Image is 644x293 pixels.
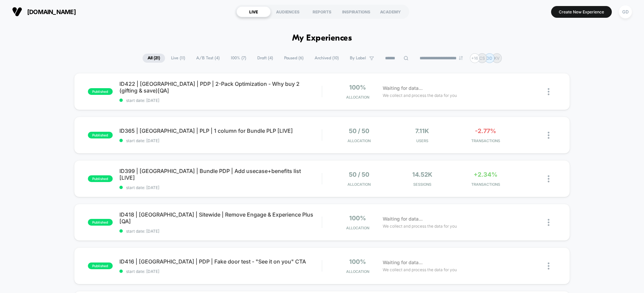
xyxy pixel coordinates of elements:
[119,168,322,181] span: ID399 | [GEOGRAPHIC_DATA] | Bundle PDP | Add usecase+benefits list [LIVE]
[119,127,322,134] span: ID365 | [GEOGRAPHIC_DATA] | PLP | 1 column for Bundle PLP [LIVE]
[619,5,632,18] div: GD
[392,138,452,143] span: Users
[470,53,480,63] div: + 16
[252,54,278,63] span: Draft ( 4 )
[383,215,423,223] span: Waiting for data...
[475,127,496,134] span: -2.77%
[339,6,373,17] div: INSPIRATIONS
[191,54,225,63] span: A/B Test ( 4 )
[479,56,485,61] p: CS
[383,267,457,273] span: We collect and process the data for you
[119,211,322,225] span: ID418 | [GEOGRAPHIC_DATA] | Sitewide | Remove Engage & Experience Plus [QA]
[119,258,322,265] span: ID416 | [GEOGRAPHIC_DATA] | PDP | Fake door test - "See it on you" CTA
[88,219,113,226] span: published
[383,92,457,99] span: We collect and process the data for you
[383,84,423,92] span: Waiting for data...
[226,54,251,63] span: 100% ( 7 )
[350,56,366,61] span: By Label
[412,171,432,178] span: 14.52k
[119,229,322,234] span: start date: [DATE]
[455,138,516,143] span: TRANSACTIONS
[474,171,497,178] span: +2.34%
[346,95,369,100] span: Allocation
[548,219,549,226] img: close
[383,223,457,229] span: We collect and process the data for you
[459,56,463,60] img: end
[88,175,113,182] span: published
[271,6,305,17] div: AUDIENCES
[143,54,165,63] span: All ( 21 )
[305,6,339,17] div: REPORTS
[12,7,22,17] img: Visually logo
[346,226,369,230] span: Allocation
[548,88,549,95] img: close
[415,127,429,134] span: 7.11k
[349,258,366,265] span: 100%
[617,5,634,19] button: GD
[88,262,113,269] span: published
[548,262,549,270] img: close
[383,259,423,266] span: Waiting for data...
[310,54,344,63] span: Archived ( 10 )
[455,182,516,187] span: TRANSACTIONS
[349,171,369,178] span: 50 / 50
[551,6,612,18] button: Create New Experience
[373,6,408,17] div: ACADEMY
[119,138,322,143] span: start date: [DATE]
[349,84,366,91] span: 100%
[27,8,76,15] span: [DOMAIN_NAME]
[347,182,371,187] span: Allocation
[279,54,309,63] span: Paused ( 6 )
[88,88,113,95] span: published
[548,132,549,139] img: close
[119,80,322,94] span: ID422 | [GEOGRAPHIC_DATA] | PDP | 2-Pack Optimization - Why buy 2 (gifting & save)[QA]
[494,56,499,61] p: KV
[347,138,371,143] span: Allocation
[548,175,549,182] img: close
[119,98,322,103] span: start date: [DATE]
[292,34,352,43] h1: My Experiences
[119,185,322,190] span: start date: [DATE]
[166,54,190,63] span: Live ( 11 )
[349,215,366,222] span: 100%
[119,269,322,274] span: start date: [DATE]
[392,182,452,187] span: Sessions
[88,132,113,138] span: published
[349,127,369,134] span: 50 / 50
[236,6,271,17] div: LIVE
[346,269,369,274] span: Allocation
[10,6,78,17] button: [DOMAIN_NAME]
[486,56,492,61] p: DD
